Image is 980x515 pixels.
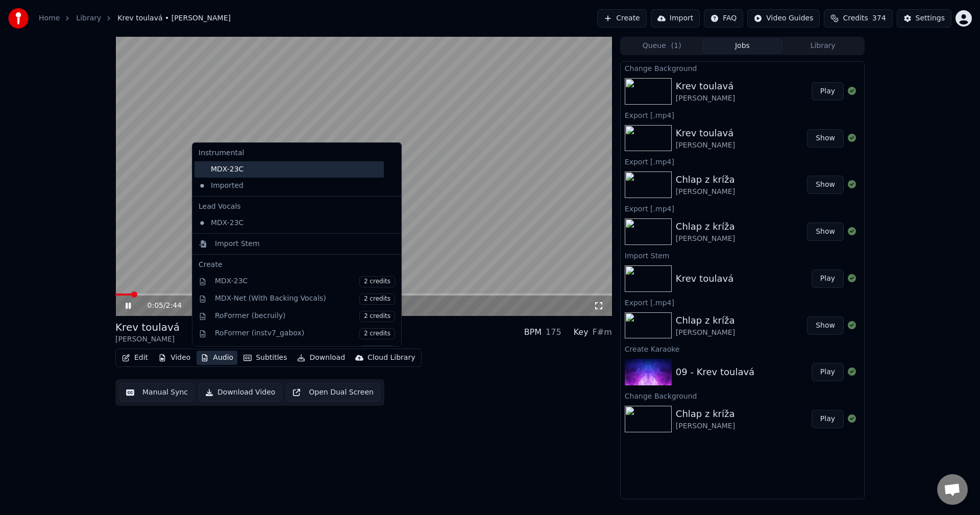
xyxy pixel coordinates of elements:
div: Create [199,260,395,270]
span: Credits [843,13,868,23]
div: Krev toulavá [676,126,735,140]
div: Import Stem [215,239,260,249]
span: Krev toulavá • [PERSON_NAME] [117,13,231,23]
button: Show [807,316,844,335]
button: Show [807,176,844,194]
span: 2 credits [359,276,395,287]
button: Credits374 [824,9,892,28]
div: 175 [546,326,561,338]
div: [PERSON_NAME] [676,328,735,338]
button: Play [812,269,844,288]
div: Export [.mp4] [621,109,864,121]
div: RoFormer (becruily) [215,311,395,322]
img: youka [8,8,29,29]
button: Create [597,9,647,28]
button: FAQ [704,9,743,28]
div: Create Karaoke [621,342,864,355]
button: Subtitles [239,351,291,365]
div: [PERSON_NAME] [676,140,735,151]
div: MDX-23C [215,276,395,287]
div: Change Background [621,389,864,402]
div: / [148,301,172,311]
div: Chlap z kríža [676,219,735,234]
button: Open Dual Screen [286,383,380,402]
div: Export [.mp4] [621,202,864,214]
button: Settings [897,9,951,28]
div: MDX-Net (With Backing Vocals) [215,293,395,305]
button: Download Video [199,383,282,402]
button: Library [782,39,863,54]
div: Chlap z kríža [676,173,735,187]
div: Krev toulavá [676,79,735,93]
nav: breadcrumb [39,13,231,23]
span: 0:05 [148,301,163,311]
span: ( 1 ) [671,41,681,51]
div: Lead Vocals [194,199,399,215]
button: Queue [622,39,702,54]
button: Show [807,223,844,241]
div: Settings [916,13,945,23]
button: Jobs [702,39,783,54]
span: 374 [872,13,886,23]
div: MDX-23C [194,215,384,231]
div: Chlap z kríža [676,407,735,421]
button: Play [812,363,844,381]
div: Krev toulavá [676,272,733,286]
div: Cloud Library [367,353,415,363]
div: Instrumental [194,145,399,161]
span: 2 credits [359,346,395,357]
span: 2 credits [359,328,395,339]
button: Video Guides [747,9,820,28]
button: Audio [197,351,237,365]
div: RoFormer (instv7_gabox) [215,328,395,339]
button: Play [812,410,844,428]
button: Play [812,82,844,101]
div: Export [.mp4] [621,296,864,308]
div: Demucs [215,346,395,357]
div: Export [.mp4] [621,155,864,167]
button: Show [807,129,844,148]
button: Video [154,351,194,365]
button: Edit [118,351,152,365]
div: [PERSON_NAME] [115,334,180,345]
span: 2:44 [166,301,182,311]
div: F#m [593,326,612,338]
div: Chlap z kríža [676,313,735,328]
div: Imported [194,178,384,194]
div: MDX-23C [194,161,384,178]
button: Import [651,9,700,28]
a: Home [39,13,60,23]
div: Import Stem [621,249,864,261]
span: 2 credits [359,293,395,305]
div: BPM [524,326,542,338]
div: Krev toulavá [115,320,180,334]
div: Otevřený chat [937,474,968,505]
button: Download [293,351,349,365]
div: Change Background [621,62,864,74]
div: [PERSON_NAME] [676,93,735,104]
div: Key [574,326,589,338]
a: Library [76,13,101,23]
button: Manual Sync [119,383,194,402]
div: 09 - Krev toulavá [676,365,754,379]
div: [PERSON_NAME] [676,187,735,197]
div: [PERSON_NAME] [676,234,735,244]
div: [PERSON_NAME] [676,421,735,431]
span: 2 credits [359,311,395,322]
